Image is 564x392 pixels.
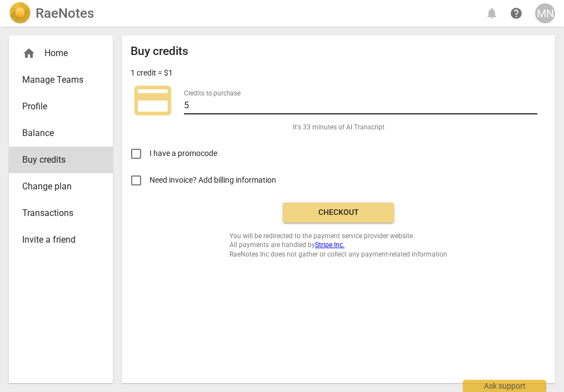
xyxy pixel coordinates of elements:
[149,148,217,159] span: I have a promocode
[131,67,173,79] p: 1 credit = $1
[131,44,188,58] h2: Buy credits
[22,73,91,87] span: Manage Teams
[22,153,91,167] span: Buy credits
[131,78,175,123] span: credit_card
[293,123,385,132] span: It's 33 minutes of AI Transcript
[535,3,555,23] button: MN
[22,100,91,113] span: Profile
[315,241,345,249] a: Stripe Inc.
[283,203,394,223] button: Checkout
[22,127,91,140] span: Balance
[9,67,113,93] a: Manage Teams
[229,232,447,259] span: You will be redirected to the payment service provider website. All payments are handled by RaeNo...
[9,120,113,147] a: Balance
[22,47,36,60] span: home
[292,207,385,218] span: Checkout
[22,47,91,60] div: Home
[22,233,91,247] span: Invite a friend
[36,6,94,21] h2: RaeNotes
[9,147,113,173] a: Buy credits
[9,40,113,67] div: Home
[510,7,523,20] span: help
[9,2,31,24] img: Logo
[9,173,113,200] a: Change plan
[22,180,91,193] span: Change plan
[506,3,526,23] a: Help
[9,2,94,24] a: LogoRaeNotes
[184,90,241,97] label: Credits to purchase
[9,93,113,120] a: Profile
[149,174,278,186] span: Need invoice? Add billing information
[9,227,113,253] a: Invite a friend
[9,200,113,227] a: Transactions
[22,207,91,220] span: Transactions
[463,380,546,392] div: Ask support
